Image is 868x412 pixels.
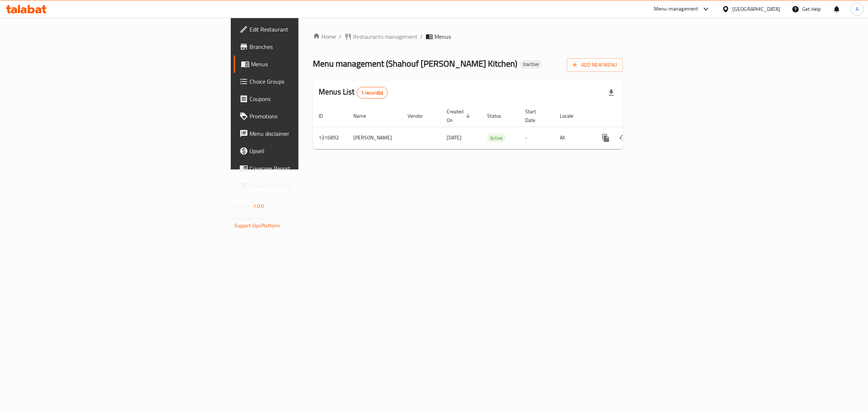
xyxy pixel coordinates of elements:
[251,60,370,68] span: Menus
[234,108,376,125] a: Promotions
[353,112,375,120] span: Name
[353,32,417,41] span: Restaurants management
[567,58,623,72] button: Add New Menu
[319,87,388,98] h2: Menus List
[250,25,370,34] span: Edit Restaurant
[856,5,859,13] span: A
[573,60,617,70] span: Add New Menu
[234,55,376,73] a: Menus
[250,147,370,155] span: Upsell
[313,55,517,72] span: Menu management ( Shahouf [PERSON_NAME] Kitchen )
[487,134,506,142] span: Active
[447,133,461,142] span: [DATE]
[560,112,583,120] span: Locale
[234,201,252,211] span: Version:
[525,107,545,125] span: Start Date
[234,214,268,223] span: Get support on:
[614,129,632,147] button: Change Status
[357,89,388,96] span: 1 record(s)
[250,112,370,121] span: Promotions
[250,164,370,173] span: Coverage Report
[319,112,332,120] span: ID
[234,221,280,230] a: Support.OpsPlatform
[519,127,554,149] td: -
[234,38,376,55] a: Branches
[732,5,780,13] div: [GEOGRAPHIC_DATA]
[591,105,672,127] th: Actions
[234,177,376,194] a: Grocery Checklist
[344,32,417,41] a: Restaurants management
[603,84,620,101] div: Export file
[234,73,376,90] a: Choice Groups
[408,112,432,120] span: Vendor
[554,127,591,149] td: All
[234,160,376,177] a: Coverage Report
[250,42,370,51] span: Branches
[234,90,376,108] a: Coupons
[487,112,511,120] span: Status
[313,105,672,149] table: enhanced table
[250,129,370,138] span: Menu disclaimer
[654,5,698,13] div: Menu-management
[434,32,451,41] span: Menus
[234,125,376,142] a: Menu disclaimer
[597,129,614,147] button: more
[234,21,376,38] a: Edit Restaurant
[313,32,623,41] nav: breadcrumb
[447,107,473,125] span: Created On
[520,60,542,69] div: Inactive
[487,134,506,142] div: Active
[250,94,370,103] span: Coupons
[357,87,388,98] div: Total records count
[250,77,370,86] span: Choice Groups
[520,61,542,67] span: Inactive
[420,32,423,41] li: /
[253,201,264,211] span: 1.0.0
[234,142,376,160] a: Upsell
[250,181,370,190] span: Grocery Checklist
